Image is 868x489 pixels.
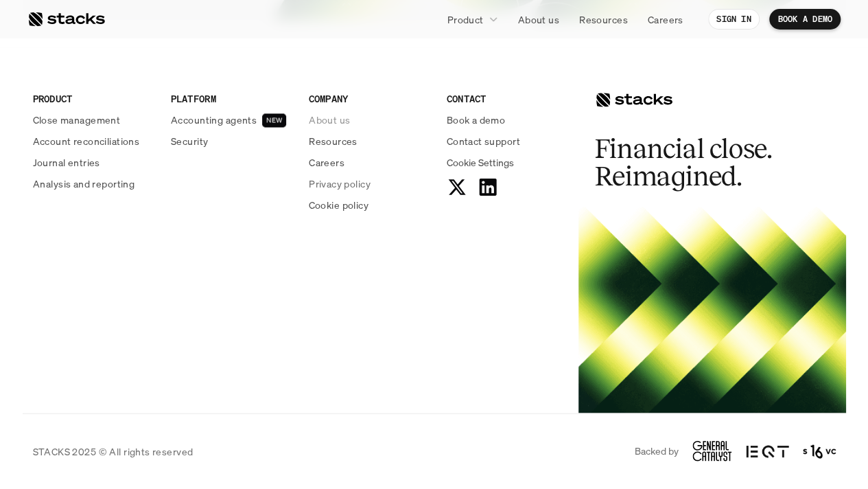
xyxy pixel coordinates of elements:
a: About us [510,7,567,32]
a: Analysis and reporting [33,177,154,191]
button: Cookie Trigger [447,155,514,170]
span: Cookie Settings [447,155,514,170]
h2: Financial close. Reimagined. [595,135,801,190]
a: Careers [640,7,692,32]
a: Close management [33,113,154,127]
p: CONTACT [447,91,568,106]
a: Account reconciliations [33,134,154,148]
a: Resources [571,7,636,32]
p: Analysis and reporting [33,177,134,191]
a: SIGN IN [708,9,760,30]
p: Careers [648,12,683,27]
a: Accounting agentsNEW [171,113,292,127]
p: Careers [309,155,344,170]
a: Book a demo [447,113,568,127]
a: Careers [309,155,430,170]
p: STACKS 2025 © All rights reserved [33,444,193,458]
p: About us [309,113,350,127]
p: Security [171,134,208,148]
a: Journal entries [33,155,154,170]
p: Product [447,12,484,27]
p: About us [518,12,559,27]
p: Close management [33,113,121,127]
a: Privacy Policy [162,262,222,271]
p: Accounting agents [171,113,257,127]
a: Resources [309,134,430,148]
p: Resources [579,12,628,27]
a: Contact support [447,134,568,148]
p: COMPANY [309,91,430,106]
p: SIGN IN [716,14,751,24]
a: Privacy policy [309,177,430,191]
a: Security [171,134,292,148]
p: Account reconciliations [33,134,140,148]
p: Privacy policy [309,177,371,191]
h2: NEW [266,116,282,124]
p: Resources [309,134,357,148]
a: Cookie policy [309,198,430,212]
a: BOOK A DEMO [769,9,841,30]
p: PLATFORM [171,91,292,106]
a: About us [309,113,430,127]
p: Book a demo [447,113,506,127]
p: Contact support [447,134,520,148]
p: PRODUCT [33,91,154,106]
p: BOOK A DEMO [777,14,832,24]
p: Backed by [635,445,679,457]
p: Journal entries [33,155,100,170]
p: Cookie policy [309,198,368,212]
